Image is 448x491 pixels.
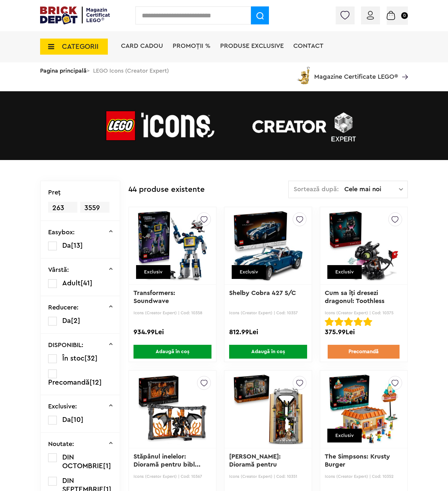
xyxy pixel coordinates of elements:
img: Cum sa îţi dresezi dragonul: Toothless [328,201,399,291]
div: Exclusiv [327,429,362,442]
img: The Simpsons: Krusty Burger [328,364,399,454]
p: Easybox: [48,229,75,236]
span: [1] [103,462,111,469]
a: Adaugă în coș [225,345,312,359]
div: 934.99Lei [134,328,211,336]
img: Shelby Cobra 427 S/C [233,201,304,291]
p: DISPONIBIL: [48,342,83,348]
img: Evaluare cu stele [354,317,363,326]
p: Icons (Creator Expert) | Cod: 10351 [229,474,307,479]
p: Icons (Creator Expert) | Cod: 10375 [325,310,403,315]
small: 0 [401,12,408,19]
span: [12] [90,379,102,386]
span: Cele mai noi [344,186,399,192]
a: Cum sa îţi dresezi dragonul: Toothless [325,290,384,304]
img: Evaluare cu stele [334,317,343,326]
div: 44 produse existente [128,181,205,199]
div: Exclusiv [232,265,266,279]
span: 263 Lei [48,202,77,223]
span: [13] [71,242,83,249]
span: Precomandă [48,379,90,386]
span: DIN OCTOMBRIE [62,454,103,469]
a: PROMOȚII % [173,43,211,49]
img: Evaluare cu stele [344,317,353,326]
span: Da [62,242,71,249]
a: Magazine Certificate LEGO® [398,65,408,72]
a: Produse exclusive [220,43,284,49]
span: Da [62,317,71,324]
span: [41] [81,280,92,287]
a: Contact [293,43,323,49]
a: Adaugă în coș [129,345,216,359]
span: [2] [71,317,80,324]
a: Transformers: Soundwave [134,290,177,304]
div: Exclusiv [136,265,170,279]
span: Adaugă în coș [134,345,211,359]
span: Da [62,416,71,423]
a: Card Cadou [121,43,163,49]
span: [32] [84,355,98,362]
span: [10] [71,416,83,423]
span: Sortează după: [294,186,339,192]
p: Icons (Creator Expert) | Cod: 10352 [325,474,403,479]
p: Vârstă: [48,267,69,273]
a: [PERSON_NAME]: Dioramă pentru bibliotecă [229,453,283,476]
p: Icons (Creator Expert) | Cod: 10358 [134,310,211,315]
img: Stăpânul inelelor: Dioramă pentru bibliotecă cu un Balrog [137,364,208,454]
div: Exclusiv [327,265,362,279]
p: Noutate: [48,441,74,447]
p: Exclusive: [48,403,77,410]
span: Adaugă în coș [229,345,307,359]
div: 375.99Lei [325,328,403,336]
span: 3559 Lei [80,202,109,223]
a: Shelby Cobra 427 S/C [229,290,296,296]
a: Precomandă [328,345,400,359]
p: Icons (Creator Expert) | Cod: 10367 [134,474,211,479]
img: Evaluare cu stele [363,317,372,326]
span: Magazine Certificate LEGO® [314,65,398,80]
p: Reducere: [48,304,79,311]
p: Preţ [48,189,61,196]
span: Adult [62,280,81,287]
div: 812.99Lei [229,328,307,336]
span: În stoc [62,355,84,362]
img: Transformers: Soundwave [137,201,208,291]
span: CATEGORII [62,43,99,50]
a: Stăpânul inelelor: Dioramă pentru bibl... [134,453,201,468]
img: Evaluare cu stele [325,317,334,326]
img: Sherlock Holmes: Dioramă pentru bibliotecă [233,364,304,454]
a: The Simpsons: Krusty Burger [325,453,392,468]
p: Icons (Creator Expert) | Cod: 10357 [229,310,307,315]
